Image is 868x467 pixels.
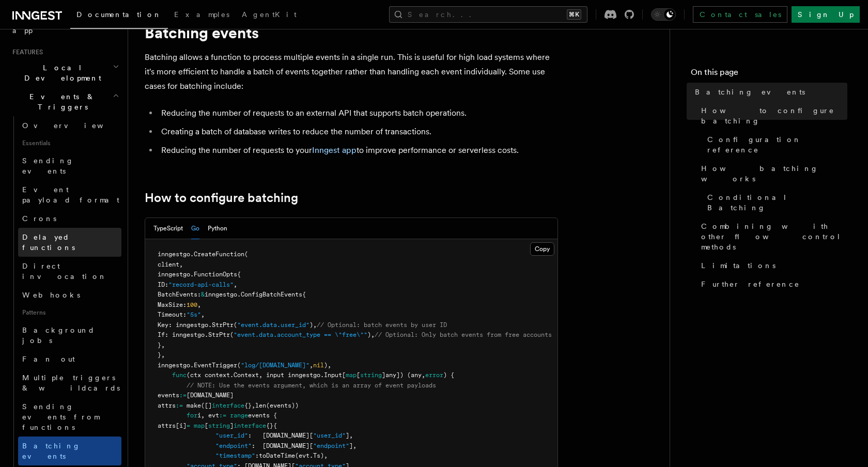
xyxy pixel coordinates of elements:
[158,362,194,369] span: inngestgo.
[346,371,357,379] span: map
[168,281,234,288] span: "record-api-calls"
[158,351,165,359] span: },
[22,214,56,223] span: Crons
[248,412,277,419] span: events {
[22,262,107,281] span: Direct invocation
[205,291,306,298] span: inngestgo.ConfigBatchEvents{
[158,271,241,278] span: inngestgo.FunctionOpts{
[158,251,194,258] span: inngestgo.
[234,321,237,329] span: (
[244,251,248,258] span: (
[22,185,119,204] span: Event payload format
[158,291,201,298] span: BatchEvents:
[230,422,234,429] span: ]
[158,321,212,329] span: Key: inngestgo.
[158,311,187,318] span: Timeout:
[425,371,443,379] span: error
[295,452,328,459] span: (evt.Ts),
[158,341,165,349] span: },
[22,291,80,299] span: Webhooks
[701,105,847,126] span: How to configure batching
[22,233,75,252] span: Delayed functions
[187,382,436,389] span: // NOTE: Use the events argument, which is an array of event payloads
[18,286,121,304] a: Webhooks
[208,331,230,338] span: StrPtr
[255,452,259,459] span: :
[168,3,236,28] a: Examples
[18,304,121,321] span: Patterns
[208,422,230,429] span: string
[158,422,187,429] span: attrs[i]
[8,87,121,116] button: Events & Triggers
[266,422,277,429] span: {}{
[174,10,229,19] span: Examples
[158,281,168,288] span: ID:
[187,412,197,419] span: for
[158,331,208,338] span: If: inngestgo.
[70,3,168,29] a: Documentation
[707,192,847,213] span: Conditional Batching
[187,402,201,409] span: make
[18,135,121,151] span: Essentials
[697,275,847,293] a: Further reference
[194,422,205,429] span: map
[266,402,299,409] span: (events))
[697,159,847,188] a: How batching works
[230,331,234,338] span: (
[695,87,805,97] span: Batching events
[234,422,266,429] span: interface
[187,311,201,318] span: "5s"
[18,116,121,135] a: Overview
[8,91,113,112] span: Events & Triggers
[697,256,847,275] a: Limitations
[309,362,313,369] span: ,
[179,392,187,399] span: :=
[18,321,121,350] a: Background jobs
[145,50,558,94] p: Batching allows a function to process multiple events in a single run. This is useful for high lo...
[153,218,183,239] button: TypeScript
[215,432,248,439] span: "user_id"
[145,191,298,205] a: How to configure batching
[18,151,121,180] a: Sending events
[18,437,121,465] a: Batching events
[252,442,313,449] span: : [DOMAIN_NAME][
[18,228,121,257] a: Delayed functions
[158,261,183,268] span: client,
[158,301,187,308] span: MaxSize:
[18,350,121,368] a: Fan out
[158,143,558,158] li: Reducing the number of requests to your to improve performance or serverless costs.
[191,218,199,239] button: Go
[18,257,121,286] a: Direct invocation
[792,6,860,23] a: Sign Up
[158,392,179,399] span: events
[22,355,75,363] span: Fan out
[259,452,295,459] span: toDateTime
[707,134,847,155] span: Configuration reference
[187,301,197,308] span: 100
[312,145,357,155] a: Inngest app
[691,66,847,83] h4: On this page
[187,422,190,429] span: =
[360,371,382,379] span: string
[215,452,255,459] span: "timestamp"
[567,9,581,20] kbd: ⌘K
[234,331,367,338] span: "event.data.account_type == \"free\""
[18,180,121,209] a: Event payload format
[237,321,309,329] span: "event.data.user_id"
[76,10,162,19] span: Documentation
[176,402,183,409] span: :=
[530,242,554,256] button: Copy
[236,3,303,28] a: AgentKit
[212,402,244,409] span: interface
[317,321,447,329] span: // Optional: batch events by user ID
[701,163,847,184] span: How batching works
[697,217,847,256] a: Combining with other flow control methods
[212,321,234,329] span: StrPtr
[241,362,309,369] span: "log/[DOMAIN_NAME]"
[313,442,349,449] span: "endpoint"
[255,402,266,409] span: len
[8,58,121,87] button: Local Development
[22,121,129,130] span: Overview
[313,362,324,369] span: nil
[194,251,244,258] span: CreateFunction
